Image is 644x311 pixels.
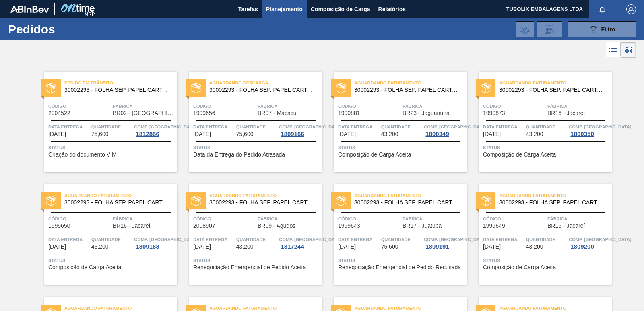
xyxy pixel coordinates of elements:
img: TNhmsLtSVTkK8tSr43FrP2fwEKptu5GPRR3wAAAABJRU5ErkJggg== [10,6,49,13]
span: Composição de Carga Aceita [483,152,556,158]
span: 08/09/2025 [483,131,501,137]
span: 1999649 [483,223,505,229]
span: Composição de Carga Aceita [48,264,121,270]
span: Status [338,256,465,264]
span: 12/09/2025 [483,244,501,250]
span: 30002293 - FOLHA SEP. PAPEL CARTAO 1200x1000M 350g [354,200,460,206]
span: Fábrica [113,102,175,110]
span: Pedido em Trânsito [64,79,177,87]
a: Comp. [GEOGRAPHIC_DATA]1809200 [569,235,610,250]
span: Composição de Carga Aceita [483,264,556,270]
span: Data entrega [338,235,379,243]
img: status [336,196,346,206]
span: Comp. Carga [424,123,486,131]
span: Fábrica [113,215,175,223]
span: Comp. Carga [279,123,341,131]
span: Comp. Carga [569,235,631,243]
img: status [481,196,491,206]
img: Logout [626,4,636,14]
div: 1817244 [279,243,305,250]
img: status [191,83,201,93]
div: 1812866 [134,131,161,137]
span: BR09 - Agudos [258,223,295,229]
div: 1809191 [424,243,450,250]
span: Status [193,256,320,264]
a: statusAguardando Faturamento30002293 - FOLHA SEP. PAPEL CARTAO 1200x1000M 350gCódigo1999643Fábric... [322,184,467,285]
div: 1809200 [569,243,595,250]
span: 43,200 [91,244,109,250]
span: BR17 - Juatuba [402,223,442,229]
span: 75,600 [236,131,254,137]
div: Visão em Lista [606,42,621,58]
span: 2004522 [48,110,70,116]
span: Fábrica [402,215,465,223]
span: 10/09/2025 [193,244,211,250]
span: Quantidade [236,123,277,131]
span: BR23 - Jaguariúna [402,110,450,116]
span: Renegociação Emergencial de Pedido Recusada [338,264,461,270]
span: Status [193,144,320,152]
span: 06/09/2025 [338,131,356,137]
span: 1990881 [338,110,360,116]
span: Quantidade [381,235,422,243]
span: BR16 - Jacareí [547,110,585,116]
span: Fábrica [402,102,465,110]
span: Aguardando Faturamento [499,192,612,200]
span: BR07 - Macacu [258,110,296,116]
h1: Pedidos [8,25,125,34]
span: Renegociação Emergencial de Pedido Aceita [193,264,306,270]
span: Data entrega [338,123,379,131]
span: 1990873 [483,110,505,116]
span: Aguardando Faturamento [499,79,612,87]
span: Aguardando Faturamento [354,79,467,87]
span: Código [193,102,256,110]
span: 43,200 [526,244,543,250]
a: statusAguardando Faturamento30002293 - FOLHA SEP. PAPEL CARTAO 1200x1000M 350gCódigo1999649Fábric... [467,184,612,285]
a: Comp. [GEOGRAPHIC_DATA]1800349 [424,123,465,137]
img: status [46,83,56,93]
span: Código [483,215,545,223]
div: Importar Negociações dos Pedidos [516,21,534,37]
span: Criação do documento VIM [48,152,117,158]
a: Comp. [GEOGRAPHIC_DATA]1809168 [134,235,175,250]
span: Tarefas [238,4,258,14]
span: Status [48,144,175,152]
span: Data entrega [483,123,524,131]
span: 43,200 [381,131,398,137]
a: statusAguardando Descarga30002293 - FOLHA SEP. PAPEL CARTAO 1200x1000M 350gCódigo1999656FábricaBR... [177,72,322,172]
a: statusAguardando Faturamento30002293 - FOLHA SEP. PAPEL CARTAO 1200x1000M 350gCódigo2008907Fábric... [177,184,322,285]
span: Relatórios [378,4,406,14]
a: Comp. [GEOGRAPHIC_DATA]1809166 [279,123,320,137]
span: Código [483,102,545,110]
span: Fábrica [258,102,320,110]
span: Fábrica [547,102,610,110]
span: Data da Entrega do Pedido Atrasada [193,152,285,158]
span: Data entrega [193,123,234,131]
span: Status [483,144,610,152]
button: Filtro [568,21,636,37]
span: Quantidade [526,123,567,131]
span: Comp. Carga [424,235,486,243]
span: Filtro [601,26,615,33]
span: Comp. Carga [134,235,196,243]
span: 04/09/2025 [48,131,66,137]
span: Data entrega [193,235,234,243]
span: Status [338,144,465,152]
span: 43,200 [526,131,543,137]
a: Comp. [GEOGRAPHIC_DATA]1809191 [424,235,465,250]
span: 30002293 - FOLHA SEP. PAPEL CARTAO 1200x1000M 350g [209,200,316,206]
img: status [481,83,491,93]
span: Código [338,215,400,223]
a: statusAguardando Faturamento30002293 - FOLHA SEP. PAPEL CARTAO 1200x1000M 350gCódigo1990881Fábric... [322,72,467,172]
span: 04/09/2025 [193,131,211,137]
span: Quantidade [91,235,132,243]
span: Aguardando Faturamento [209,192,322,200]
span: Data entrega [48,123,89,131]
button: Notificações [589,4,615,15]
span: 1999656 [193,110,215,116]
span: Comp. Carga [279,235,341,243]
span: 11/09/2025 [338,244,356,250]
div: 1809168 [134,243,161,250]
span: BR16 - Jacareí [547,223,585,229]
div: 1809166 [279,131,305,137]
